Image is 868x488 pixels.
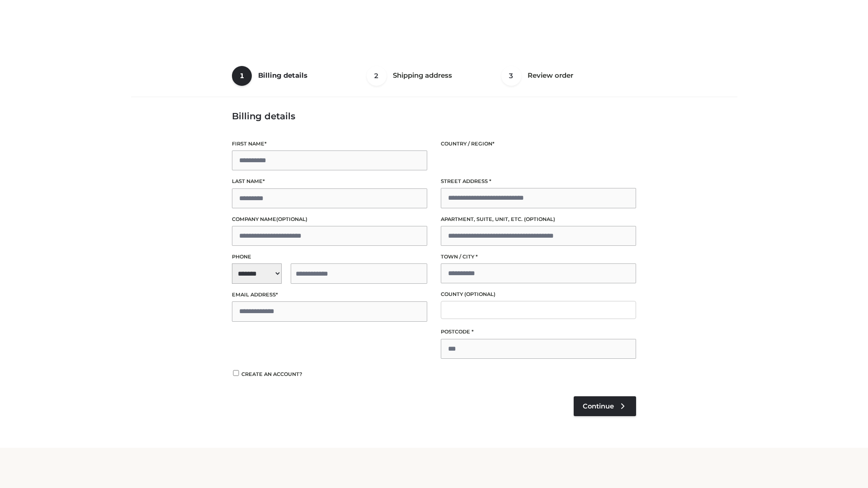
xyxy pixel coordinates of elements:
[524,216,555,222] span: (optional)
[232,253,427,261] label: Phone
[232,370,240,376] input: Create an account?
[232,111,636,122] h3: Billing details
[441,253,636,261] label: Town / City
[232,215,427,224] label: Company name
[232,140,427,148] label: First name
[441,177,636,186] label: Street address
[464,291,495,297] span: (optional)
[441,140,636,148] label: Country / Region
[241,371,302,377] span: Create an account?
[441,215,636,224] label: Apartment, suite, unit, etc.
[574,396,636,416] a: Continue
[583,402,614,410] span: Continue
[232,177,427,186] label: Last name
[441,290,636,299] label: County
[441,328,636,336] label: Postcode
[232,291,427,299] label: Email address
[276,216,307,222] span: (optional)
